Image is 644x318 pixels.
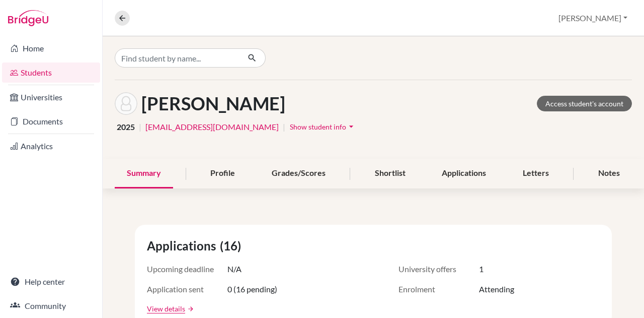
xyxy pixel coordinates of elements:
button: [PERSON_NAME] [554,9,632,28]
span: Show student info [290,122,346,131]
span: Enrolment [398,283,479,295]
a: Universities [2,87,100,107]
span: Upcoming deadline [147,263,227,275]
a: Community [2,296,100,316]
span: 0 (16 pending) [227,283,277,295]
span: Attending [479,283,514,295]
span: University offers [398,263,479,275]
a: Documents [2,111,100,132]
i: arrow_drop_down [346,121,356,132]
div: Summary [115,159,173,188]
span: Applications [147,237,220,255]
div: Applications [430,159,498,188]
span: | [139,121,141,133]
span: Application sent [147,283,227,295]
div: Notes [586,159,632,188]
a: Access student's account [537,96,632,111]
img: Ágnes Zdeborsky-Vadász's avatar [115,92,137,115]
div: Grades/Scores [260,159,338,188]
div: Shortlist [363,159,418,188]
img: Bridge-U [8,10,48,26]
a: [EMAIL_ADDRESS][DOMAIN_NAME] [145,121,279,133]
a: arrow_forward [185,305,194,312]
a: Home [2,38,100,58]
span: N/A [227,263,242,275]
div: Letters [511,159,561,188]
a: Help center [2,272,100,292]
a: View details [147,303,185,314]
span: 1 [479,263,484,275]
input: Find student by name... [115,48,239,68]
span: (16) [220,237,245,255]
button: Show student infoarrow_drop_down [289,119,357,135]
span: 2025 [117,121,135,133]
span: | [283,121,285,133]
a: Analytics [2,136,100,156]
a: Students [2,62,100,83]
h1: [PERSON_NAME] [141,93,285,114]
div: Profile [198,159,247,188]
